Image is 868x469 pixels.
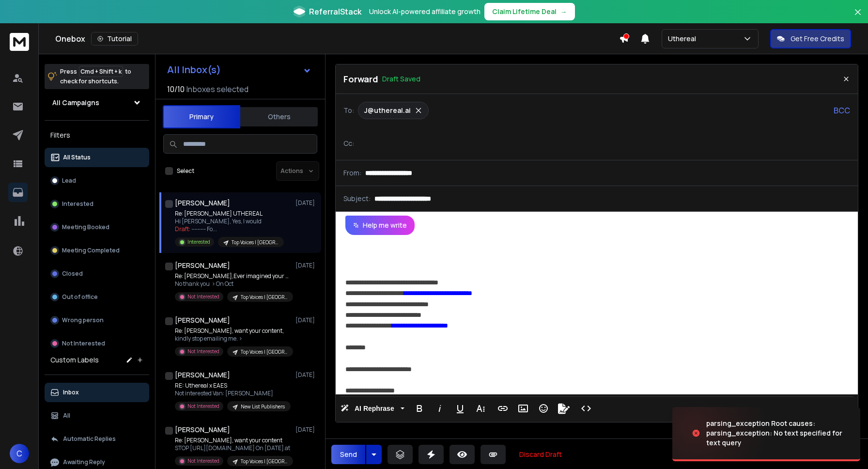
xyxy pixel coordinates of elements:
p: All [63,412,70,420]
h1: [PERSON_NAME] [175,261,230,270]
button: Closed [45,264,149,283]
span: Cmd + Shift + k [79,66,123,77]
p: Press to check for shortcuts. [60,67,131,86]
button: Get Free Credits [770,29,851,48]
div: parsing_exception Root causes: parsing_exception: No text specified for text query [706,419,849,448]
button: C [10,444,29,463]
h1: [PERSON_NAME] [175,425,230,435]
button: Lead [45,171,149,190]
p: RE: Uthereal x EAES [175,382,291,390]
p: Unlock AI-powered affiliate growth [369,7,480,16]
span: ReferralStack [309,6,361,17]
p: [DATE] [295,316,317,324]
p: Cc: [343,139,354,148]
button: Others [240,106,318,127]
p: Inbox [63,389,79,396]
p: Lead [62,177,76,185]
p: Closed [62,270,83,278]
p: [DATE] [295,199,317,207]
button: Emoticons [534,399,553,418]
button: AI Rephrase [339,399,406,418]
h3: Custom Labels [50,355,99,365]
button: Tutorial [91,32,138,46]
p: Interested [62,200,93,208]
p: Top Voices | [GEOGRAPHIC_DATA] [232,239,278,246]
p: Automatic Replies [63,435,116,443]
p: Not Interested [187,457,219,465]
button: Primary [163,105,240,128]
button: Help me write [345,216,415,235]
p: Re: [PERSON_NAME], want your content, [175,327,291,335]
p: Hi [PERSON_NAME], Yes, I would [175,218,284,225]
p: Not interested Van: [PERSON_NAME] [175,390,291,397]
button: Meeting Booked [45,218,149,237]
button: Insert Image (⌘P) [514,399,532,418]
p: Interested [187,238,210,246]
h1: [PERSON_NAME] [175,315,230,325]
p: [DATE] [295,426,317,434]
p: Not Interested [187,293,219,300]
p: STOP [URL][DOMAIN_NAME] On [DATE] at [175,444,291,452]
p: Uthereal [668,34,700,44]
span: ---------- Fo ... [191,225,217,233]
button: Out of office [45,287,149,307]
p: Meeting Booked [62,223,109,231]
p: Get Free Credits [790,34,844,44]
span: 10 / 10 [167,83,185,95]
h1: [PERSON_NAME] [175,370,230,380]
button: Code View [577,399,595,418]
button: Wrong person [45,311,149,330]
span: AI Rephrase [353,405,396,413]
button: Claim Lifetime Deal→ [484,3,575,20]
button: Not Interested [45,334,149,353]
button: All Inbox(s) [159,60,319,79]
p: kindly stop emailing me. > [175,335,291,343]
button: Automatic Replies [45,429,149,449]
button: Signature [555,399,573,418]
div: Onebox [55,32,619,46]
p: Not Interested [187,403,219,410]
p: Top Voices | [GEOGRAPHIC_DATA] [241,348,287,356]
button: Inbox [45,383,149,402]
p: [DATE] [295,371,317,379]
h1: [PERSON_NAME] [175,198,230,208]
h1: All Inbox(s) [167,65,221,75]
button: All [45,406,149,425]
p: Awaiting Reply [63,458,105,466]
button: All Status [45,148,149,167]
button: Close banner [852,6,864,29]
label: Select [177,167,194,175]
button: All Campaigns [45,93,149,112]
p: Re: [PERSON_NAME], want your content [175,437,291,444]
p: Not Interested [62,340,105,347]
p: From: [343,168,361,178]
p: Not Interested [187,348,219,355]
button: Send [331,445,365,464]
button: Meeting Completed [45,241,149,260]
p: Top Voices | [GEOGRAPHIC_DATA] [241,458,287,465]
p: Wrong person [62,316,104,324]
p: [DATE] [295,262,317,269]
p: Re: [PERSON_NAME] UTHEREAL [175,210,284,218]
h3: Filters [45,128,149,142]
p: Subject: [343,194,371,203]
button: Discard Draft [511,445,570,464]
h3: Inboxes selected [186,83,248,95]
p: Meeting Completed [62,247,120,254]
p: Forward [343,72,378,86]
p: J@uthereal.ai [364,106,411,115]
p: All Status [63,154,91,161]
p: Re: [PERSON_NAME],Ever imagined your posts [175,272,291,280]
span: → [560,7,567,16]
img: image [672,407,769,459]
p: Top Voices | [GEOGRAPHIC_DATA] [241,294,287,301]
button: Interested [45,194,149,214]
p: BCC [834,105,850,116]
h1: All Campaigns [52,98,99,108]
p: Out of office [62,293,98,301]
p: Draft Saved [382,74,420,84]
p: New List Publishers [241,403,285,410]
p: No thank you > On Oct [175,280,291,288]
